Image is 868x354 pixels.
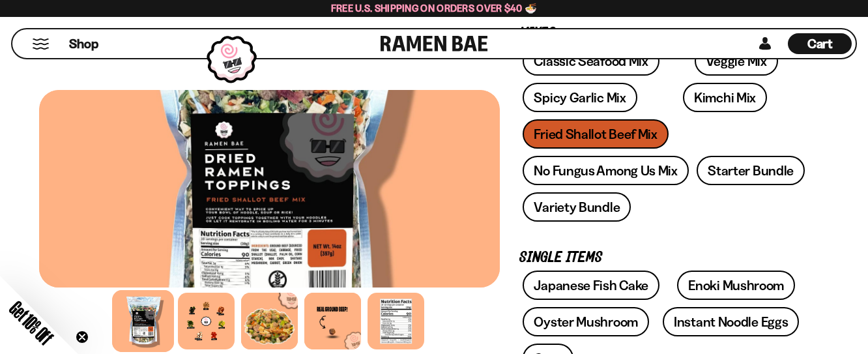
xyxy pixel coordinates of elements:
a: Enoki Mushroom [677,271,795,300]
span: Get 10% Off [6,297,57,348]
span: Free U.S. Shipping on Orders over $40 🍜 [331,2,538,14]
span: Shop [69,35,98,53]
span: Cart [807,36,833,52]
a: Kimchi Mix [683,83,767,112]
a: Shop [69,33,98,54]
a: Japanese Fish Cake [523,271,659,300]
a: Oyster Mushroom [523,307,649,336]
a: Variety Bundle [523,192,631,222]
button: Mobile Menu Trigger [32,38,50,50]
button: Close teaser [76,331,89,344]
a: Instant Noodle Eggs [663,307,799,336]
a: No Fungus Among Us Mix [523,156,688,185]
a: Spicy Garlic Mix [523,83,637,112]
a: Starter Bundle [697,156,805,185]
div: Cart [788,29,852,58]
p: Single Items [519,252,809,264]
